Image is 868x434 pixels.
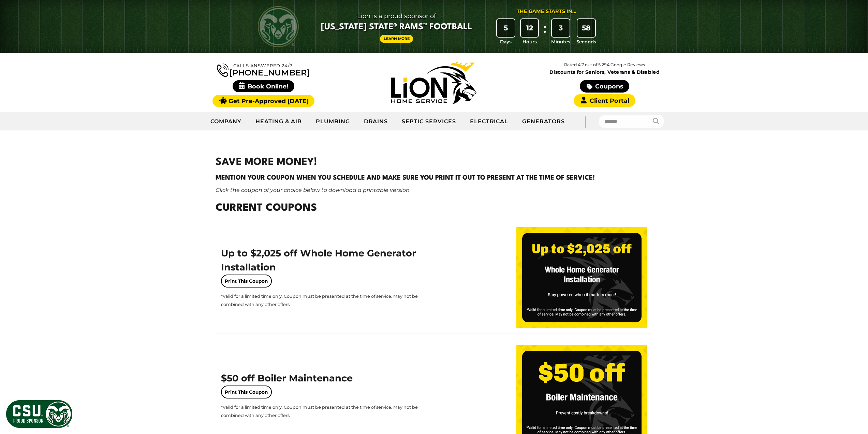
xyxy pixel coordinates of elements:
[380,35,413,43] a: Learn More
[463,113,516,130] a: Electrical
[217,62,310,77] a: [PHONE_NUMBER]
[516,227,647,328] img: up-to-2025-off-generator.png.webp
[515,113,572,130] a: Generators
[523,38,537,45] span: Hours
[216,187,411,193] em: Click the coupon of your choice below to download a printable version.
[391,62,476,104] img: Lion Home Service
[221,405,418,418] span: *Valid for a limited time only. Coupon must be presented at the time of service. May not be combi...
[249,113,309,130] a: Heating & Air
[577,19,595,37] div: 58
[216,173,653,183] h4: Mention your coupon when you schedule and make sure you print it out to present at the time of se...
[497,19,515,37] div: 5
[572,112,599,130] div: |
[212,95,314,107] a: Get Pre-Approved [DATE]
[221,248,416,273] span: Up to $2,025 off Whole Home Generator Installation
[551,38,570,45] span: Minutes
[576,38,596,45] span: Seconds
[321,22,472,33] span: [US_STATE] State® Rams™ Football
[580,80,629,93] a: Coupons
[574,94,635,107] a: Client Portal
[357,113,395,130] a: Drains
[395,113,463,130] a: Septic Services
[321,11,472,22] span: Lion is a proud sponsor of
[221,294,418,307] span: *Valid for a limited time only. Coupon must be presented at the time of service. May not be combi...
[552,19,570,37] div: 3
[517,8,576,15] div: The Game Starts in...
[204,113,249,130] a: Company
[500,38,512,45] span: Days
[541,19,548,45] div: :
[221,386,272,398] a: Print This Coupon
[309,113,357,130] a: Plumbing
[221,373,353,384] span: $50 off Boiler Maintenance
[221,275,272,288] a: Print This Coupon
[5,399,73,429] img: CSU Sponsor Badge
[216,201,653,216] h2: Current Coupons
[233,80,294,92] span: Book Online!
[258,6,299,47] img: CSU Rams logo
[521,19,539,37] div: 12
[521,70,689,74] span: Discounts for Seniors, Veterans & Disabled
[519,61,690,69] p: Rated 4.7 out of 5,294 Google Reviews
[216,157,317,167] strong: SAVE MORE MONEY!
